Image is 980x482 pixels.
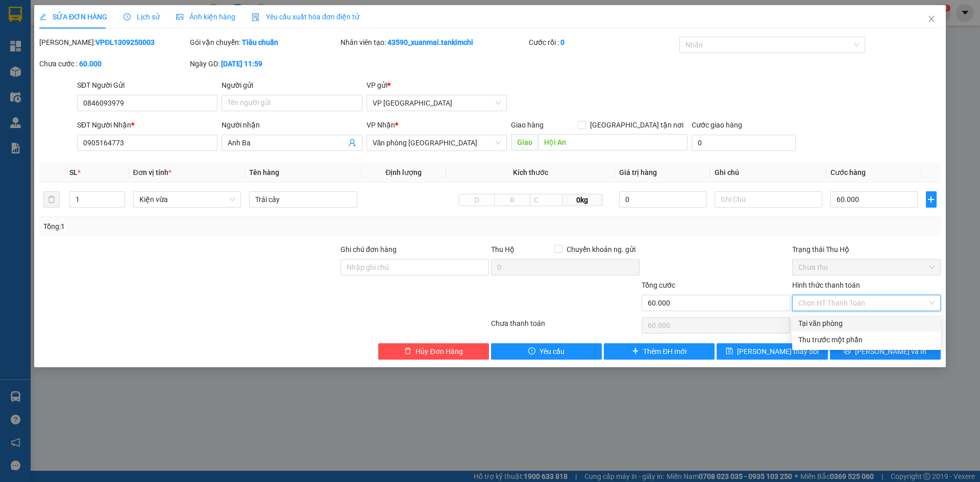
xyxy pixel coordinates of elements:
[366,80,507,91] div: VP gửi
[604,343,715,360] button: plusThêm ĐH mới
[221,60,262,68] b: [DATE] 11:59
[39,58,188,69] div: Chưa cước :
[792,244,941,255] div: Trạng thái Thu Hộ
[792,281,860,289] label: Hình thức thanh toán
[717,343,827,360] button: save[PERSON_NAME] thay đổi
[844,347,851,356] span: printer
[491,245,514,253] span: Thu Hộ
[737,346,819,357] span: [PERSON_NAME] thay đổi
[69,168,78,176] span: SL
[491,343,602,360] button: exclamation-circleYêu cầu
[855,346,926,357] span: [PERSON_NAME] và In
[513,168,548,176] span: Kích thước
[139,192,235,207] span: Kiện vừa
[39,13,46,20] span: edit
[77,119,217,131] div: SĐT Người Nhận
[222,119,362,131] div: Người nhận
[340,245,397,253] label: Ghi chú đơn hàng
[190,58,338,69] div: Ngày GD:
[124,13,131,20] span: clock-circle
[726,347,733,356] span: save
[926,195,936,204] span: plus
[39,13,107,21] span: SỬA ĐƠN HÀNG
[124,13,160,21] span: Lịch sử
[242,38,278,46] b: Tiêu chuẩn
[562,244,640,255] span: Chuyển khoản ng. gửi
[176,13,183,20] span: picture
[692,121,742,129] label: Cước giao hàng
[43,221,378,232] div: Tổng: 1
[530,194,562,206] input: C
[340,259,489,275] input: Ghi chú đơn hàng
[643,346,687,357] span: Thêm ĐH mới
[77,80,217,91] div: SĐT Người Gửi
[249,168,279,176] span: Tên hàng
[348,139,356,147] span: user-add
[830,168,866,176] span: Cước hàng
[540,346,565,357] span: Yêu cầu
[586,119,688,131] span: [GEOGRAPHIC_DATA] tận nơi
[538,134,688,150] input: Dọc đường
[529,37,677,48] div: Cước rồi :
[79,60,102,68] b: 60.000
[249,191,357,208] input: VD: Bàn, Ghế
[798,295,935,311] span: Chọn HT Thanh Toán
[133,168,171,176] span: Đơn vị tính
[710,163,827,183] th: Ghi chú
[798,260,935,275] span: Chưa thu
[528,347,535,356] span: exclamation-circle
[494,194,530,206] input: R
[43,191,60,208] button: delete
[560,38,565,46] b: 0
[252,13,359,21] span: Yêu cầu xuất hóa đơn điện tử
[404,347,411,356] span: delete
[459,194,495,206] input: D
[366,121,395,129] span: VP Nhận
[39,37,188,48] div: [PERSON_NAME]:
[490,318,641,336] div: Chưa thanh toán
[378,343,489,360] button: deleteHủy Đơn Hàng
[373,95,501,111] span: VP Đà Lạt
[692,135,796,151] input: Cước giao hàng
[511,134,538,150] span: Giao
[387,38,473,46] b: 43590_xuanmai.tankimchi
[415,346,462,357] span: Hủy Đơn Hàng
[830,343,941,360] button: printer[PERSON_NAME] và In
[927,15,936,23] span: close
[340,37,527,48] div: Nhân viên tạo:
[715,191,823,208] input: Ghi Chú
[385,168,422,176] span: Định lượng
[798,334,935,345] div: Thu trước một phần
[222,80,362,91] div: Người gửi
[619,168,657,176] span: Giá trị hàng
[917,5,946,34] button: Close
[562,194,602,206] span: 0kg
[632,347,639,356] span: plus
[373,135,501,150] span: Văn phòng Đà Nẵng
[511,121,544,129] span: Giao hàng
[252,13,260,21] img: icon
[95,38,155,46] b: VPĐL1309250003
[190,37,338,48] div: Gói vận chuyển:
[176,13,235,21] span: Ảnh kiện hàng
[926,191,937,208] button: plus
[642,281,675,289] span: Tổng cước
[798,318,935,329] div: Tại văn phòng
